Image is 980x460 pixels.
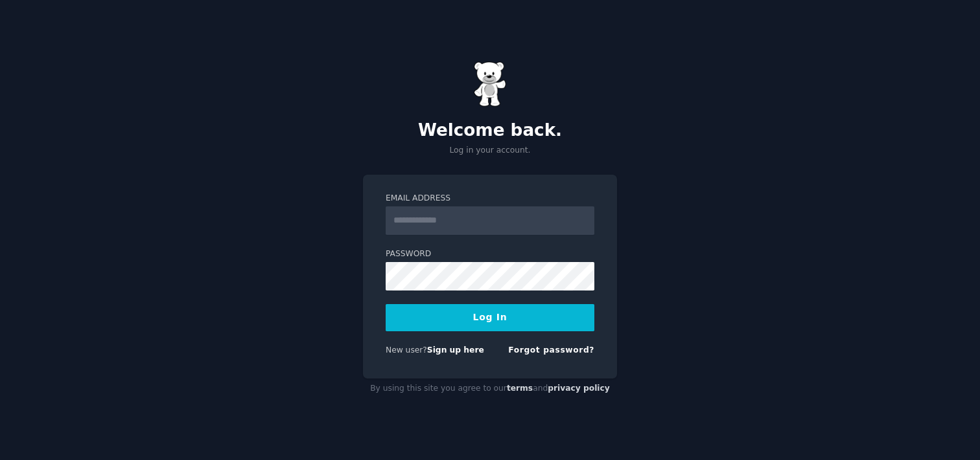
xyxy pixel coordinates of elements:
[507,384,533,393] a: terms
[508,345,594,355] a: Forgot password?
[386,345,427,355] span: New user?
[548,384,610,393] a: privacy policy
[363,378,617,399] div: By using this site you agree to our and
[386,304,594,331] button: Log In
[363,145,617,157] p: Log in your account.
[386,193,594,204] label: Email Address
[474,61,506,107] img: Gummy Bear
[386,248,594,260] label: Password
[427,345,484,355] a: Sign up here
[363,120,617,141] h2: Welcome back.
